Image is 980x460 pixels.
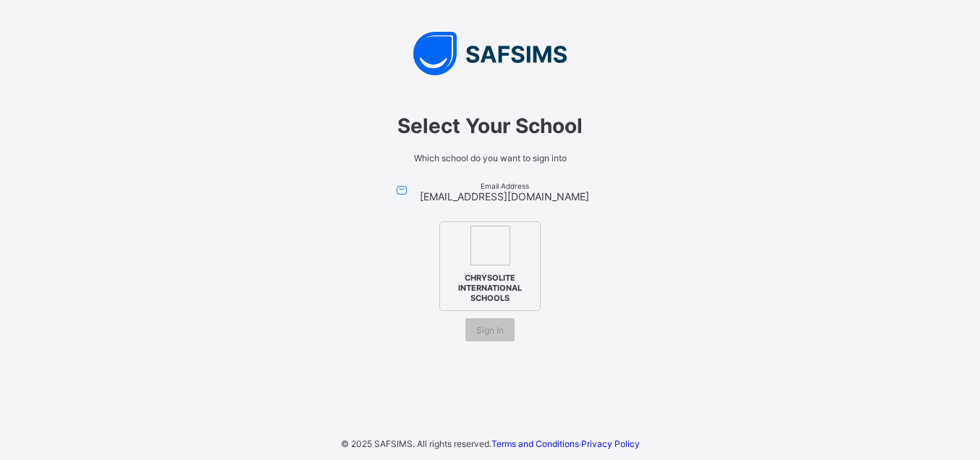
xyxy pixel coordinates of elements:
[420,190,589,203] span: [EMAIL_ADDRESS][DOMAIN_NAME]
[470,226,510,265] img: CHRYSOLITE INTERNATIONAL SCHOOLS
[273,32,707,75] img: SAFSIMS Logo
[491,438,640,449] span: ·
[287,114,693,138] span: Select Your School
[287,153,693,163] span: Which school do you want to sign into
[341,438,491,449] span: © 2025 SAFSIMS. All rights reserved.
[491,438,579,449] a: Terms and Conditions
[581,438,640,449] a: Privacy Policy
[420,182,589,190] span: Email Address
[446,269,534,307] span: CHRYSOLITE INTERNATIONAL SCHOOLS
[476,325,504,336] span: Sign In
